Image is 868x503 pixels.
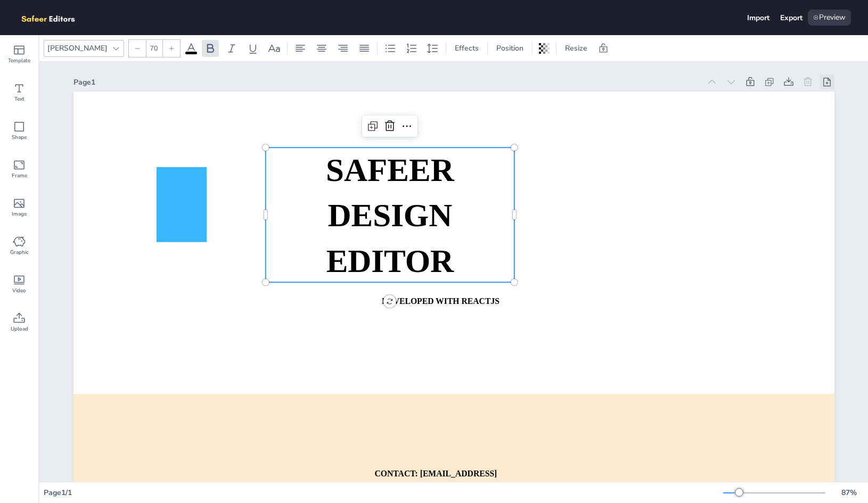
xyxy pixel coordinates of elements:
strong: DEVELOPED WITH REACTJS [381,296,499,306]
span: Video [12,286,26,295]
img: logo.png [17,10,91,26]
span: Upload [11,325,28,333]
div: 87 % [836,488,862,498]
span: Shape [12,133,27,142]
span: Frame [12,171,27,180]
span: DESIGN EDITOR [326,197,454,278]
span: Position [494,43,526,53]
span: Resize [563,43,589,53]
span: Effects [453,43,481,53]
div: Preview [808,10,851,26]
div: Export [780,13,803,23]
strong: CONTACT: [EMAIL_ADDRESS][DOMAIN_NAME] [374,469,497,491]
div: Page 1 [73,77,700,87]
div: [PERSON_NAME] [45,41,110,55]
span: SAFEER [326,152,454,188]
span: Template [8,56,30,65]
span: Graphic [10,248,29,257]
span: Image [12,210,27,218]
div: Import [747,13,769,23]
div: Page 1 / 1 [44,488,723,498]
span: Text [14,95,24,103]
